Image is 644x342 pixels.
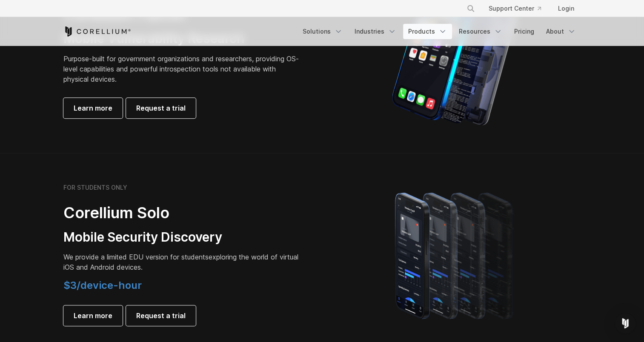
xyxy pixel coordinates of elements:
[63,98,123,118] a: Learn more
[126,305,196,326] a: Request a trial
[63,305,123,326] a: Learn more
[63,54,302,84] p: Purpose-built for government organizations and researchers, providing OS-level capabilities and p...
[126,98,196,118] a: Request a trial
[298,24,348,39] a: Solutions
[63,26,131,37] a: Corellium Home
[136,311,186,321] span: Request a trial
[463,1,478,16] button: Search
[74,311,112,321] span: Learn more
[63,253,209,261] span: We provide a limited EDU version for students
[403,24,452,39] a: Products
[63,184,127,191] h6: FOR STUDENTS ONLY
[456,1,581,16] div: Navigation Menu
[298,24,581,39] div: Navigation Menu
[63,252,302,272] p: exploring the world of virtual iOS and Android devices.
[136,103,186,113] span: Request a trial
[482,1,548,16] a: Support Center
[378,180,533,329] img: A lineup of four iPhone models becoming more gradient and blurred
[541,24,581,39] a: About
[63,229,302,245] h3: Mobile Security Discovery
[551,1,581,16] a: Login
[509,24,539,39] a: Pricing
[349,24,401,39] a: Industries
[454,24,507,39] a: Resources
[63,203,302,222] h2: Corellium Solo
[63,279,142,291] span: $3/device-hour
[615,313,635,333] div: Open Intercom Messenger
[74,103,112,113] span: Learn more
